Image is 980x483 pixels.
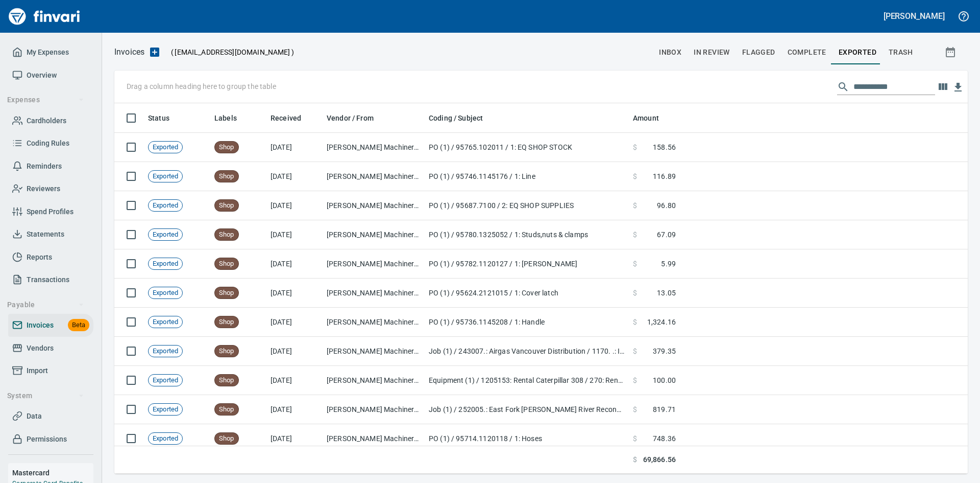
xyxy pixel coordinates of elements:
[266,162,323,191] td: [DATE]
[215,230,238,240] span: Shop
[149,288,182,298] span: Exported
[694,46,730,59] span: In Review
[633,171,637,181] span: $
[27,69,57,82] span: Overview
[327,112,387,124] span: Vendor / From
[323,249,425,279] td: [PERSON_NAME] Machinery Co (1-10794)
[7,94,84,106] span: Expenses
[323,162,425,191] td: [PERSON_NAME] Machinery Co (1-10794)
[215,434,238,444] span: Shop
[633,259,637,269] span: $
[425,395,629,424] td: Job (1) / 252005.: East Fork [PERSON_NAME] River Reconnection / 14. . 02: Estuary Conex and UTV /...
[7,389,84,402] span: System
[657,288,676,298] span: 13.05
[633,404,637,415] span: $
[149,405,182,415] span: Exported
[27,114,66,127] span: Cardholders
[149,143,182,152] span: Exported
[633,375,637,385] span: $
[7,298,84,311] span: Payable
[149,201,182,211] span: Exported
[27,251,52,264] span: Reports
[425,424,629,453] td: PO (1) / 95714.1120118 / 1: Hoses
[323,191,425,220] td: [PERSON_NAME] Machinery Co (1-10794)
[633,112,659,124] span: Amount
[633,454,637,465] span: $
[148,112,169,124] span: Status
[8,405,93,428] a: Data
[215,172,238,181] span: Shop
[323,337,425,366] td: [PERSON_NAME] Machinery Co (1-10794)
[266,337,323,366] td: [DATE]
[8,359,93,382] a: Import
[633,200,637,211] span: $
[323,366,425,395] td: [PERSON_NAME] Machinery Co (1-10794)
[215,143,238,152] span: Shop
[633,288,637,298] span: $
[425,308,629,337] td: PO (1) / 95736.1145208 / 1: Handle
[266,424,323,453] td: [DATE]
[27,342,54,355] span: Vendors
[657,229,676,240] span: 67.09
[653,404,676,415] span: 819.71
[8,337,93,360] a: Vendors
[8,200,93,223] a: Spend Profiles
[659,46,681,59] span: inbox
[3,386,88,405] button: System
[633,346,637,356] span: $
[27,364,48,377] span: Import
[127,81,276,91] p: Drag a column heading here to group the table
[144,46,165,58] button: Upload an Invoice
[215,376,238,385] span: Shop
[68,319,89,331] span: Beta
[323,395,425,424] td: [PERSON_NAME] Machinery Co (1-10794)
[266,220,323,249] td: [DATE]
[950,80,966,95] button: Download Table
[8,314,93,337] a: InvoicesBeta
[323,133,425,162] td: [PERSON_NAME] Machinery Co (1-10794)
[149,259,182,269] span: Exported
[633,317,637,327] span: $
[633,142,637,152] span: $
[633,433,637,444] span: $
[266,133,323,162] td: [DATE]
[8,155,93,178] a: Reminders
[266,366,323,395] td: [DATE]
[149,434,182,444] span: Exported
[149,317,182,327] span: Exported
[323,279,425,308] td: [PERSON_NAME] Machinery Co (1-10794)
[8,132,93,155] a: Coding Rules
[425,162,629,191] td: PO (1) / 95746.1145176 / 1: Line
[27,182,60,195] span: Reviewers
[215,347,238,356] span: Shop
[148,112,183,124] span: Status
[653,433,676,444] span: 748.36
[657,200,676,211] span: 96.80
[165,47,294,57] p: ( )
[266,395,323,424] td: [DATE]
[425,133,629,162] td: PO (1) / 95765.102011 / 1: EQ SHOP STOCK
[215,317,238,327] span: Shop
[425,249,629,279] td: PO (1) / 95782.1120127 / 1: [PERSON_NAME]
[271,112,301,124] span: Received
[742,46,775,59] span: Flagged
[149,172,182,181] span: Exported
[27,273,69,286] span: Transactions
[27,228,64,241] span: Statements
[661,259,676,269] span: 5.99
[643,454,676,465] span: 69,866.56
[6,4,83,29] img: Finvari
[266,249,323,279] td: [DATE]
[214,112,250,124] span: Labels
[8,109,93,132] a: Cardholders
[8,64,93,87] a: Overview
[653,375,676,385] span: 100.00
[149,347,182,356] span: Exported
[266,308,323,337] td: [DATE]
[323,220,425,249] td: [PERSON_NAME] Machinery Co (1-10794)
[425,191,629,220] td: PO (1) / 95687.7100 / 2: EQ SHOP SUPPLIES
[653,171,676,181] span: 116.89
[215,201,238,211] span: Shop
[114,46,144,58] nav: breadcrumb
